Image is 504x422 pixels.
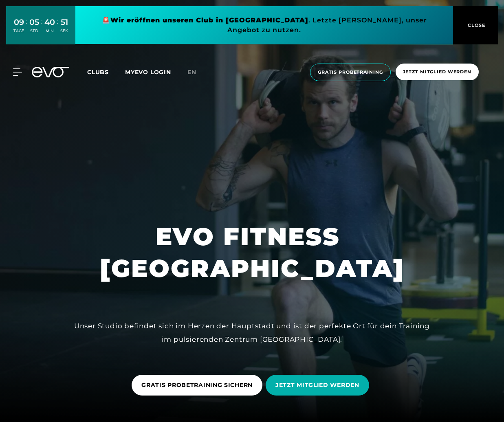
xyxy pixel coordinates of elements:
[87,68,109,76] span: Clubs
[308,64,393,81] a: Gratis Probetraining
[187,68,206,77] a: en
[60,16,68,28] div: 51
[318,69,383,76] span: Gratis Probetraining
[403,68,471,75] span: Jetzt Mitglied werden
[466,22,486,29] span: CLOSE
[26,17,27,39] div: :
[132,369,266,402] a: GRATIS PROBETRAINING SICHERN
[44,28,55,34] div: MIN
[275,381,359,389] span: JETZT MITGLIED WERDEN
[453,6,498,44] button: CLOSE
[60,28,68,34] div: SEK
[393,64,481,81] a: Jetzt Mitglied werden
[41,17,42,39] div: :
[266,369,372,402] a: JETZT MITGLIED WERDEN
[13,16,24,28] div: 09
[141,381,253,389] span: GRATIS PROBETRAINING SICHERN
[187,68,196,76] span: en
[44,16,55,28] div: 40
[100,221,405,284] h1: EVO FITNESS [GEOGRAPHIC_DATA]
[87,68,125,76] a: Clubs
[29,16,39,28] div: 05
[69,319,436,346] div: Unser Studio befindet sich im Herzen der Hauptstadt und ist der perfekte Ort für dein Training im...
[29,28,39,34] div: STD
[13,28,24,34] div: TAGE
[125,68,171,76] a: MYEVO LOGIN
[57,17,58,39] div: :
